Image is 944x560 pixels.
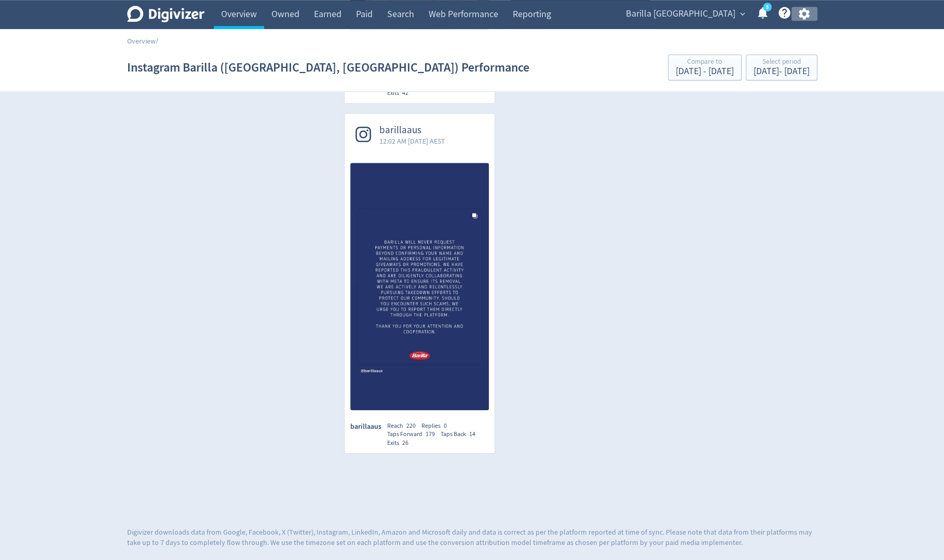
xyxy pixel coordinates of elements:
[441,430,481,439] div: Taps Back
[402,89,408,97] span: 42
[676,67,734,76] div: [DATE] - [DATE]
[765,4,768,11] text: 5
[387,89,414,97] div: Exits
[469,430,475,438] span: 14
[350,422,387,432] span: barillaaus
[754,67,810,76] div: [DATE] - [DATE]
[746,54,817,80] button: Select period[DATE]- [DATE]
[763,3,772,11] a: 5
[622,6,748,22] button: Barilla [GEOGRAPHIC_DATA]
[444,422,447,430] span: 0
[406,422,416,430] span: 220
[127,527,817,548] p: Digivizer downloads data from Google, Facebook, X (Twitter), Instagram, LinkedIn, Amazon and Micr...
[402,439,408,447] span: 26
[738,9,747,19] span: expand_more
[676,58,734,67] div: Compare to
[387,430,441,439] div: Taps Forward
[156,36,158,46] span: /
[127,51,529,84] h1: Instagram Barilla ([GEOGRAPHIC_DATA], [GEOGRAPHIC_DATA]) Performance
[127,36,156,46] a: Overview
[754,58,810,67] div: Select period
[379,124,445,136] span: barillaaus
[387,422,421,430] div: Reach
[426,430,435,438] span: 179
[421,422,453,430] div: Replies
[379,136,445,146] span: 12:02 AM [DATE] AEST
[668,54,742,80] button: Compare to[DATE] - [DATE]
[345,114,495,448] a: barillaaus12:02 AM [DATE] AESTbarillaausReach220Replies0Taps Forward179Taps Back14Exits26
[387,439,414,447] div: Exits
[626,6,735,22] span: Barilla [GEOGRAPHIC_DATA]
